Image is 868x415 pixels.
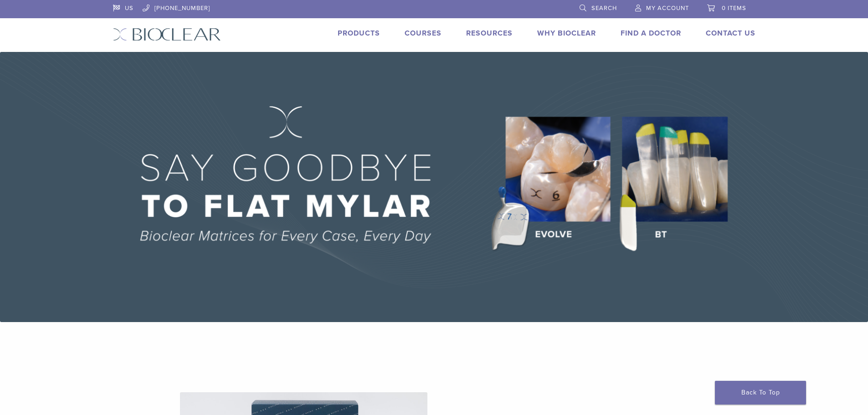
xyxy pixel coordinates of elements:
[113,28,221,41] img: Bioclear
[722,5,746,12] span: 0 items
[591,5,617,12] span: Search
[537,29,596,38] a: Why Bioclear
[715,381,806,405] a: Back To Top
[466,29,513,38] a: Resources
[405,29,442,38] a: Courses
[338,29,380,38] a: Products
[646,5,689,12] span: My Account
[706,29,755,38] a: Contact Us
[621,29,681,38] a: Find A Doctor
